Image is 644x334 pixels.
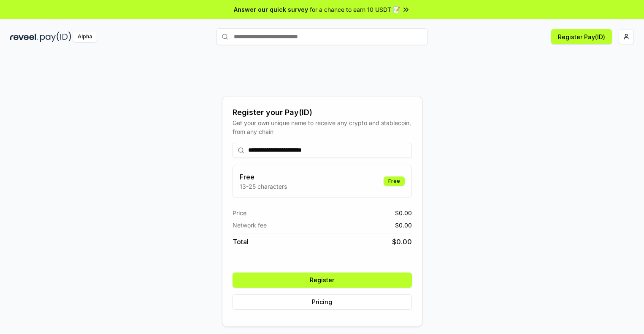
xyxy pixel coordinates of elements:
[233,118,412,136] div: Get your own unique name to receive any crypto and stablecoin, from any chain
[384,176,405,186] div: Free
[392,237,412,247] span: $ 0.00
[240,172,287,182] h3: Free
[233,221,267,230] span: Network fee
[10,32,38,42] img: reveel_dark
[233,294,412,310] button: Pricing
[310,5,400,14] span: for a chance to earn 10 USDT 📝
[240,182,287,191] p: 13-25 characters
[234,5,308,14] span: Answer our quick survey
[233,273,412,288] button: Register
[551,29,612,44] button: Register Pay(ID)
[395,221,412,230] span: $ 0.00
[395,208,412,217] span: $ 0.00
[233,107,412,118] div: Register your Pay(ID)
[233,208,246,217] span: Price
[73,32,97,42] div: Alpha
[40,32,71,42] img: pay_id
[233,237,249,247] span: Total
